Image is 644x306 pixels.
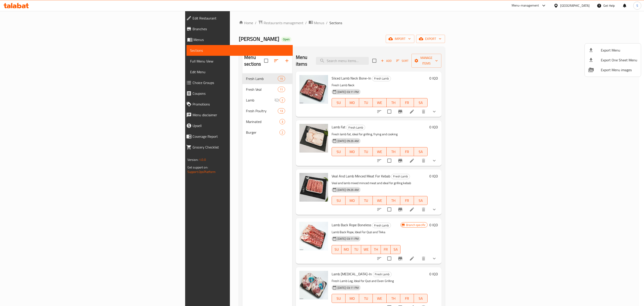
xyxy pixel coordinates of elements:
[585,65,641,75] li: Export Menu images
[585,45,641,55] li: Export menu items
[585,55,641,65] li: Export one sheet menu items
[601,47,637,53] span: Export Menu
[601,57,637,63] span: Export One Sheet Menu
[601,67,637,73] span: Export Menu images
